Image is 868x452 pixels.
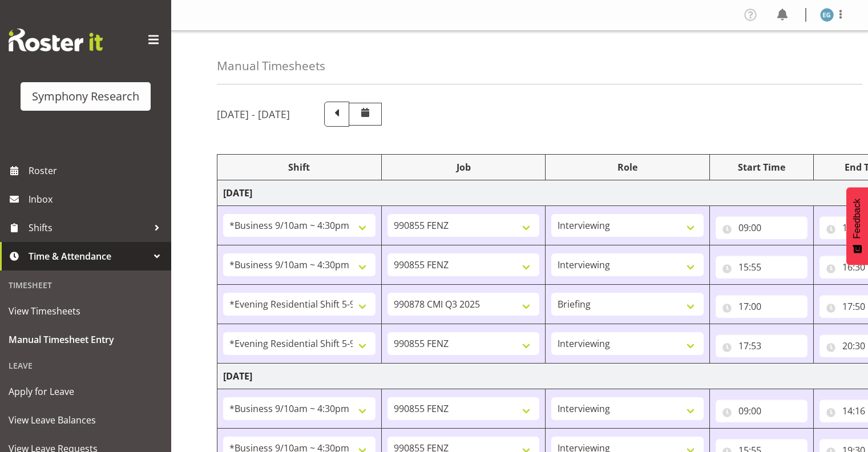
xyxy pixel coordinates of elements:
[716,295,808,318] input: Click to select...
[9,331,163,348] span: Manual Timesheet Entry
[217,108,290,120] h5: [DATE] - [DATE]
[716,160,808,174] div: Start Time
[29,191,165,208] span: Inbox
[3,377,168,406] a: Apply for Leave
[3,297,168,325] a: View Timesheets
[29,162,165,179] span: Roster
[716,256,808,279] input: Click to select...
[29,248,148,265] span: Time & Attendance
[9,29,103,51] img: Rosterit website logo
[9,302,163,320] span: View Timesheets
[9,383,163,400] span: Apply for Leave
[820,8,834,22] img: evelyn-gray1866.jpg
[3,354,168,377] div: Leave
[29,219,148,236] span: Shifts
[32,88,139,105] div: Symphony Research
[551,160,704,174] div: Role
[217,59,325,72] h4: Manual Timesheets
[3,406,168,434] a: View Leave Balances
[223,160,376,174] div: Shift
[716,399,808,422] input: Click to select...
[387,160,540,174] div: Job
[716,216,808,239] input: Click to select...
[852,199,862,239] span: Feedback
[9,411,163,429] span: View Leave Balances
[3,325,168,354] a: Manual Timesheet Entry
[846,187,868,265] button: Feedback - Show survey
[3,273,168,297] div: Timesheet
[716,334,808,357] input: Click to select...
